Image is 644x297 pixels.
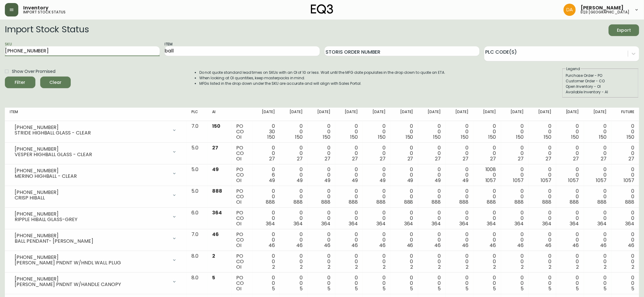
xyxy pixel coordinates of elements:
span: 888 [487,199,496,206]
div: 0 0 [533,167,551,183]
div: PO CO [236,253,247,270]
div: 0 0 [533,253,551,270]
div: 0 0 [340,145,358,162]
div: 0 0 [285,275,303,292]
div: 0 0 [478,123,496,140]
div: 0 0 [423,145,441,162]
span: 364 [625,220,634,227]
div: 0 0 [395,253,413,270]
span: 888 [597,199,607,206]
div: 0 0 [561,167,579,183]
div: 0 0 [616,167,634,183]
div: 0 0 [368,145,386,162]
h5: import stock status [23,10,66,14]
div: 0 0 [340,275,358,292]
button: Clear [40,77,71,88]
div: 0 0 [340,210,358,227]
span: 46 [600,242,607,249]
div: PO CO [236,145,247,162]
span: 888 [321,199,330,206]
div: 0 0 [285,145,303,162]
td: 8.0 [187,273,207,294]
div: 0 0 [257,210,275,227]
span: 49 [324,177,330,184]
span: OI [236,199,241,206]
div: 0 0 [312,253,330,270]
span: OI [236,263,241,270]
div: 0 0 [589,210,607,227]
span: 2 [632,263,634,270]
span: [PERSON_NAME] [581,5,624,10]
span: 888 [404,199,413,206]
span: 2 [411,263,413,270]
div: VESPER HIGHBALL GLASS - CLEAR [15,152,168,157]
div: 0 0 [423,275,441,292]
span: OI [236,220,241,227]
div: 0 0 [561,210,579,227]
span: 46 [573,242,579,249]
span: 150 [627,134,634,141]
span: 1057 [541,177,551,184]
div: 0 0 [395,167,413,183]
th: [DATE] [252,108,280,121]
th: Future [611,108,639,121]
div: 0 0 [561,232,579,248]
span: 46 [517,242,524,249]
div: [PHONE_NUMBER]BALL PENDANT- [PERSON_NAME] [10,232,182,245]
div: 0 0 [395,123,413,140]
span: OI [236,155,241,162]
div: [PHONE_NUMBER]MERINO HIGHBALL - CLEAR [10,167,182,180]
span: 49 [212,166,219,173]
div: 0 0 [285,232,303,248]
span: 364 [542,220,551,227]
div: PO CO [236,167,247,183]
span: 2 [328,263,330,270]
div: PO CO [236,123,247,140]
span: 46 [628,242,634,249]
div: 0 0 [340,232,358,248]
td: 7.0 [187,121,207,143]
div: 0 0 [450,145,468,162]
span: 49 [269,177,275,184]
th: [DATE] [280,108,308,121]
div: [PERSON_NAME] PNDNT W/HANDLE CANOPY [15,282,168,287]
span: 364 [459,220,468,227]
div: [PHONE_NUMBER] [15,146,168,152]
div: 0 30 [257,123,275,140]
div: [PHONE_NUMBER] [15,168,168,174]
img: logo [311,4,333,14]
div: 0 0 [506,145,524,162]
div: 0 0 [368,275,386,292]
span: 46 [434,242,441,249]
div: 0 0 [312,188,330,205]
span: 2 [272,263,275,270]
span: 150 [212,123,220,130]
span: Show Over Promised [12,68,55,75]
div: 0 0 [589,167,607,183]
div: 0 0 [533,232,551,248]
span: 2 [576,263,579,270]
h5: eq3 [GEOGRAPHIC_DATA] [581,10,629,14]
span: 49 [462,177,468,184]
li: Do not quote standard lead times on SKUs with an OI of 10 or less. Wait until the MFG date popula... [199,70,446,75]
div: PO CO [236,210,247,227]
span: 888 [266,199,275,206]
td: 5.0 [187,164,207,186]
div: 0 0 [450,123,468,140]
div: Customer Order - CO [566,78,635,84]
div: 0 0 [285,210,303,227]
div: 0 0 [285,253,303,270]
span: 364 [432,220,441,227]
div: BALL PENDANT- [PERSON_NAME] [15,238,168,244]
div: 0 0 [589,123,607,140]
th: [DATE] [390,108,418,121]
div: 0 0 [450,167,468,183]
span: 49 [352,177,358,184]
div: 0 0 [478,275,496,292]
div: Open Inventory - OI [566,84,635,89]
span: 364 [349,220,358,227]
span: 364 [514,220,524,227]
span: 888 [212,188,222,195]
span: 27 [463,155,468,162]
span: 150 [571,134,579,141]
